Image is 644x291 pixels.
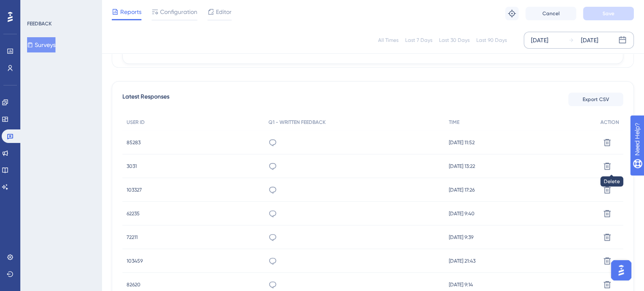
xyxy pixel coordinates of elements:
[608,258,634,283] iframe: UserGuiding AI Assistant Launcher
[449,139,475,146] span: [DATE] 11:52
[600,119,619,126] span: ACTION
[568,93,623,106] button: Export CSV
[581,35,598,45] div: [DATE]
[583,96,609,103] span: Export CSV
[127,281,141,288] span: 82620
[449,187,475,193] span: [DATE] 17:26
[449,258,475,264] span: [DATE] 21:43
[127,163,137,170] span: 3031
[127,119,145,126] span: USER ID
[127,210,140,217] span: 62235
[603,10,614,17] span: Save
[531,35,548,45] div: [DATE]
[449,234,473,241] span: [DATE] 9:39
[439,37,470,44] div: Last 30 Days
[449,119,459,126] span: TIME
[127,234,138,241] span: 72211
[27,37,55,52] button: Surveys
[120,7,141,17] span: Reports
[449,163,475,170] span: [DATE] 13:22
[160,7,197,17] span: Configuration
[127,139,141,146] span: 85283
[27,20,52,27] div: FEEDBACK
[268,119,326,126] span: Q1 - WRITTEN FEEDBACK
[405,37,432,44] div: Last 7 Days
[127,258,143,264] span: 103459
[216,7,232,17] span: Editor
[122,92,169,107] span: Latest Responses
[127,187,142,193] span: 103327
[476,37,507,44] div: Last 90 Days
[525,7,576,20] button: Cancel
[449,281,473,288] span: [DATE] 9:14
[378,37,398,44] div: All Times
[583,7,634,20] button: Save
[20,2,53,12] span: Need Help?
[449,210,475,217] span: [DATE] 9:40
[542,10,560,17] span: Cancel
